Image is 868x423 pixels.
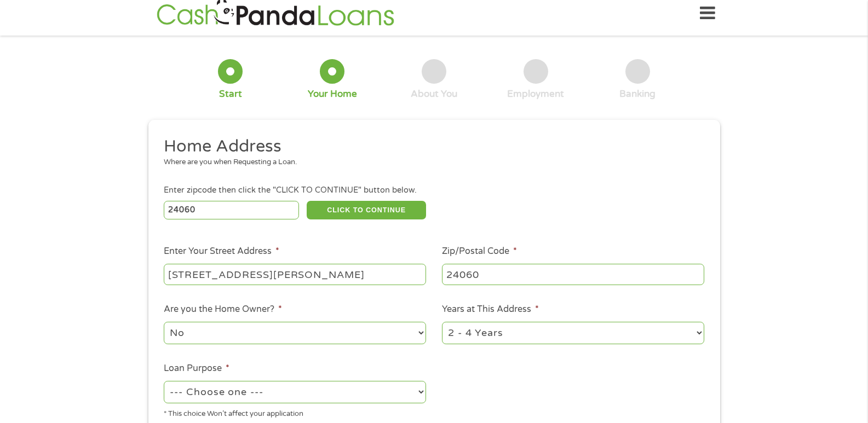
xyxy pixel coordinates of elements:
[307,201,426,219] button: CLICK TO CONTINUE
[411,88,457,100] div: About You
[164,201,299,219] input: Enter Zipcode (e.g 01510)
[308,88,357,100] div: Your Home
[164,304,282,315] label: Are you the Home Owner?
[164,363,229,374] label: Loan Purpose
[164,405,426,420] div: * This choice Won’t affect your application
[164,157,696,168] div: Where are you when Requesting a Loan.
[219,88,242,100] div: Start
[164,264,426,285] input: 1 Main Street
[507,88,564,100] div: Employment
[619,88,656,100] div: Banking
[164,246,279,257] label: Enter Your Street Address
[164,184,704,196] div: Enter zipcode then click the "CLICK TO CONTINUE" button below.
[442,246,517,257] label: Zip/Postal Code
[442,304,539,315] label: Years at This Address
[164,136,696,158] h2: Home Address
